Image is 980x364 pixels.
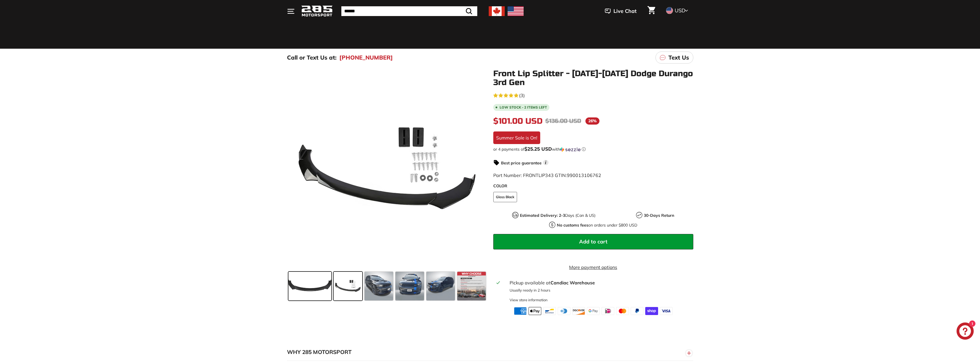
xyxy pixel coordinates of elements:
[510,288,690,293] p: Usually ready in 2 hours
[524,146,552,152] span: $25.25 USD
[558,307,571,315] img: diners_club
[585,117,599,125] span: 26%
[339,53,393,62] a: [PHONE_NUMBER]
[631,307,644,315] img: paypal
[579,238,607,245] span: Add to cart
[493,264,693,271] a: More payment options
[287,344,693,361] button: WHY 285 MOTORSPORT
[493,91,693,99] a: 5.0 rating (3 votes)
[668,53,689,62] p: Text Us
[493,69,693,87] h1: Front Lip Splitter - [DATE]-[DATE] Dodge Durango 3rd Gen
[493,116,543,126] span: $101.00 USD
[501,160,542,166] strong: Best price guarantee
[597,4,644,18] button: Live Chat
[543,160,549,165] span: i
[557,222,637,228] p: on orders under $800 USD
[545,117,581,125] span: $136.00 USD
[493,183,693,189] label: COLOR
[493,234,693,249] button: Add to cart
[510,297,548,303] div: View store information
[519,92,525,99] span: (3)
[493,172,601,178] span: Part Number: FRONTLIP343 GTIN:
[644,1,659,21] a: Cart
[955,322,975,341] inbox-online-store-chat: Shopify online store chat
[520,213,565,218] strong: Estimated Delivery: 2-3
[514,307,527,315] img: american_express
[613,7,637,15] span: Live Chat
[660,307,673,315] img: visa
[510,279,690,286] div: Pickup available at
[601,307,614,315] img: ideal
[656,52,693,64] a: Text Us
[493,131,540,144] div: Summer Sale is On!
[287,53,336,62] p: Call or Text Us at:
[551,280,595,286] strong: Candiac Warehouse
[644,213,674,218] strong: 30-Days Return
[560,147,581,152] img: Sezzle
[493,146,693,152] div: or 4 payments of$25.25 USDwithSezzle Click to learn more about Sezzle
[557,223,588,228] strong: No customs fees
[520,213,595,219] p: Days (Can & US)
[500,106,547,109] span: Low stock - 2 items left
[616,307,629,315] img: master
[341,6,477,16] input: Search
[567,172,601,178] span: 990013106762
[572,307,585,315] img: discover
[301,5,333,18] img: Logo_285_Motorsport_areodynamics_components
[645,307,658,315] img: shopify_pay
[587,307,600,315] img: google_pay
[675,7,685,14] span: USD
[528,307,541,315] img: apple_pay
[493,146,693,152] div: or 4 payments of with
[543,307,556,315] img: bancontact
